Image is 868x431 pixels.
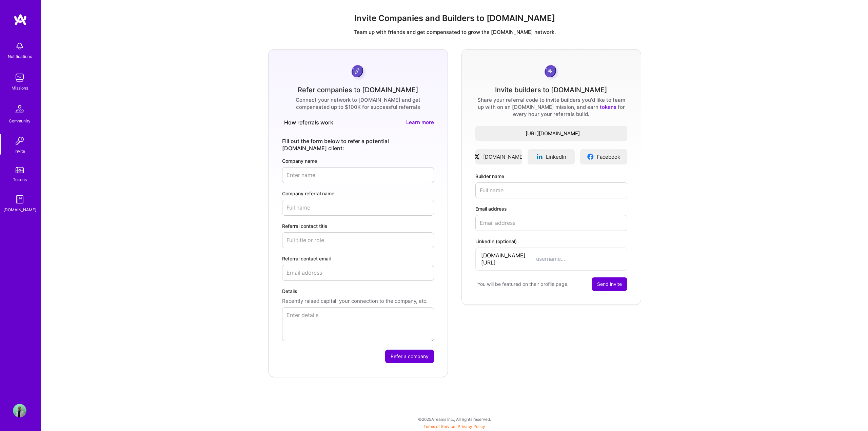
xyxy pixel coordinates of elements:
img: guide book [13,193,26,206]
a: User Avatar [11,404,28,417]
label: Company referral name [282,190,434,197]
img: tokens [16,167,24,173]
a: Learn more [406,119,434,126]
label: Email address [475,205,627,212]
img: User Avatar [13,404,26,417]
label: Builder name [475,173,627,180]
img: Community [12,101,28,117]
div: You will be featured on their profile page. [475,277,569,291]
div: Share your referral code to invite builders you'd like to team up with on an [DOMAIN_NAME] missio... [475,96,627,118]
span: [DOMAIN_NAME] [483,153,524,160]
a: Terms of Service [423,424,455,429]
div: © 2025 ATeams Inc., All rights reserved. [41,411,868,428]
button: Refer a company [385,350,434,363]
input: Email address [282,265,434,281]
div: Invite builders to [DOMAIN_NAME] [495,86,607,94]
label: Referral contact email [282,255,434,262]
span: [URL][DOMAIN_NAME] [475,130,627,137]
img: grayCoin [542,63,560,81]
span: | [423,424,485,429]
div: Tokens [13,176,27,183]
label: LinkedIn (optional) [475,238,627,245]
p: Team up with friends and get compensated to grow the [DOMAIN_NAME] network. [46,28,863,36]
div: [DOMAIN_NAME] [3,206,36,213]
img: xLogo [473,153,480,160]
button: How referrals work [282,119,338,126]
a: Facebook [580,149,627,164]
div: Community [9,117,31,124]
div: Refer companies to [DOMAIN_NAME] [298,86,418,94]
input: Full name [282,200,434,216]
img: facebookLogo [587,153,594,160]
span: Facebook [597,153,620,160]
a: LinkedIn [528,149,575,164]
a: [DOMAIN_NAME] [475,149,522,164]
input: Full name [475,182,627,198]
label: Company name [282,157,434,164]
span: [DOMAIN_NAME][URL] [481,252,536,266]
img: linkedinLogo [536,153,543,160]
img: bell [13,39,26,53]
a: tokens [600,104,616,110]
a: Privacy Policy [458,424,485,429]
div: Fill out the form below to refer a potential [DOMAIN_NAME] client: [282,138,434,152]
span: LinkedIn [546,153,566,160]
img: teamwork [13,71,26,84]
input: Email address [475,215,627,231]
div: Connect your network to [DOMAIN_NAME] and get compensated up to $100K for successful referrals [282,96,434,111]
label: Details [282,288,434,295]
input: Full title or role [282,232,434,248]
button: [URL][DOMAIN_NAME] [475,126,627,141]
img: purpleCoin [349,63,367,81]
div: Invite [15,148,25,155]
img: Invite [13,134,26,148]
div: Notifications [8,53,32,60]
input: Enter name [282,167,434,183]
h1: Invite Companies and Builders to [DOMAIN_NAME] [46,14,863,23]
button: Send invite [592,277,627,291]
img: logo [14,14,27,26]
label: Referral contact title [282,222,434,230]
p: Recently raised capital, your connection to the company, etc. [282,297,434,305]
input: username... [536,255,622,262]
div: Missions [12,84,28,92]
